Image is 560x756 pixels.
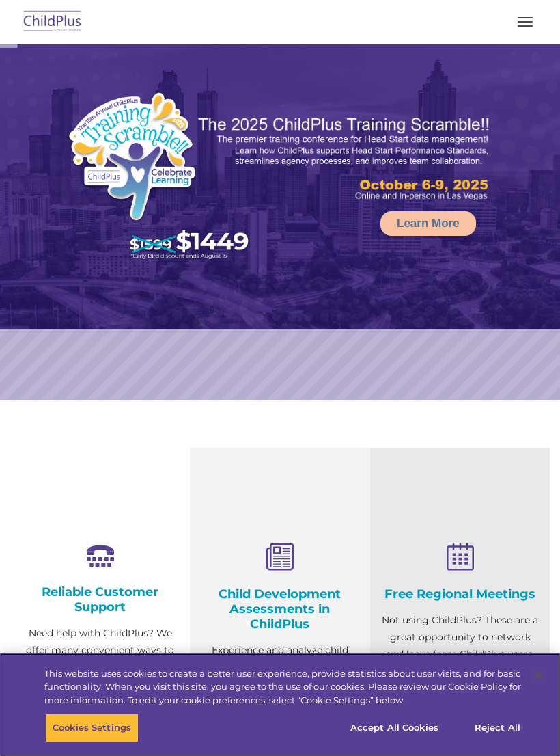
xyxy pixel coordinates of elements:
div: This website uses cookies to create a better user experience, provide statistics about user visit... [44,667,521,707]
p: Not using ChildPlus? These are a great opportunity to network and learn from ChildPlus users. Fin... [380,612,540,697]
button: Close [523,660,553,690]
button: Accept All Cookies [343,714,446,742]
a: Learn More [380,211,476,236]
h4: Free Regional Meetings [380,586,540,602]
h4: Reliable Customer Support [20,584,180,615]
img: ChildPlus by Procare Solutions [20,6,85,38]
p: Need help with ChildPlus? We offer many convenient ways to contact our amazing Customer Support r... [20,625,180,744]
button: Reject All [455,714,540,742]
h4: Child Development Assessments in ChildPlus [200,586,359,632]
button: Cookies Settings [45,714,139,742]
p: Experience and analyze child assessments and Head Start data management in one system with zero c... [200,642,359,744]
